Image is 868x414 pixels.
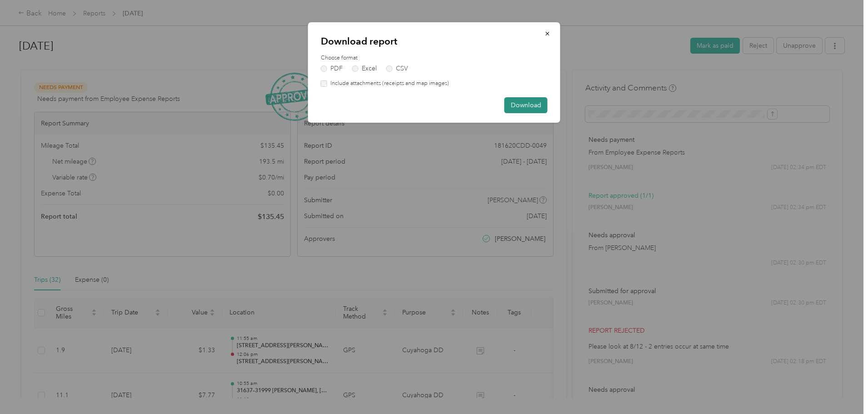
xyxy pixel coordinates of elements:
[327,80,449,88] label: Include attachments (receipts and map images)
[352,65,377,72] label: Excel
[321,65,343,72] label: PDF
[817,363,868,414] iframe: Everlance-gr Chat Button Frame
[504,97,548,113] button: Download
[321,35,548,48] p: Download report
[321,54,548,62] label: Choose format
[386,65,408,72] label: CSV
